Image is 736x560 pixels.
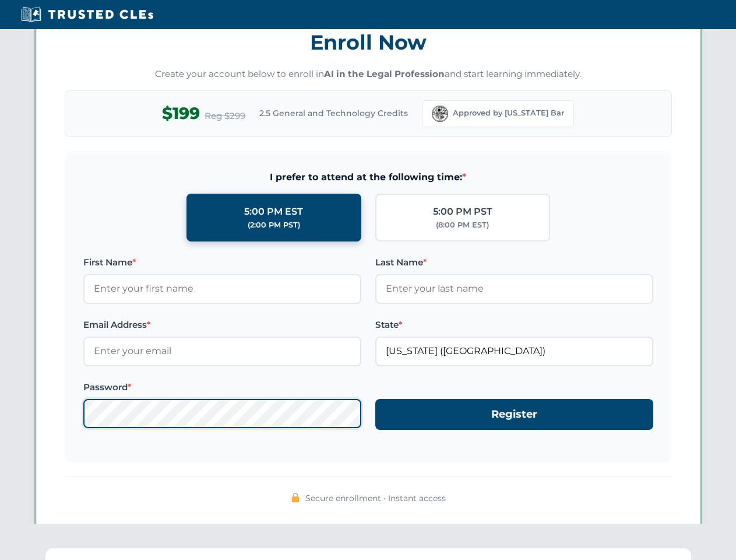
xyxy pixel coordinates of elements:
[259,107,408,120] span: 2.5 General and Technology Credits
[375,318,653,332] label: State
[83,380,361,394] label: Password
[65,68,672,81] p: Create your account below to enroll in and start learning immediately.
[305,492,446,505] span: Secure enrollment • Instant access
[433,204,492,219] div: 5:00 PM PST
[375,337,653,366] input: Florida (FL)
[65,24,672,61] h3: Enroll Now
[453,107,564,119] span: Approved by [US_STATE] Bar
[83,274,361,303] input: Enter your first name
[244,204,303,219] div: 5:00 PM EST
[248,219,300,231] div: (2:00 PM PST)
[17,6,157,23] img: Trusted CLEs
[375,399,653,430] button: Register
[162,100,200,127] span: $199
[436,219,489,231] div: (8:00 PM EST)
[432,106,448,122] img: Florida Bar
[83,170,653,185] span: I prefer to attend at the following time:
[83,337,361,366] input: Enter your email
[375,256,653,269] label: Last Name
[83,256,361,269] label: First Name
[375,274,653,303] input: Enter your last name
[83,318,361,332] label: Email Address
[324,68,445,79] strong: AI in the Legal Profession
[291,493,300,502] img: 🔒
[205,109,245,123] span: Reg $299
